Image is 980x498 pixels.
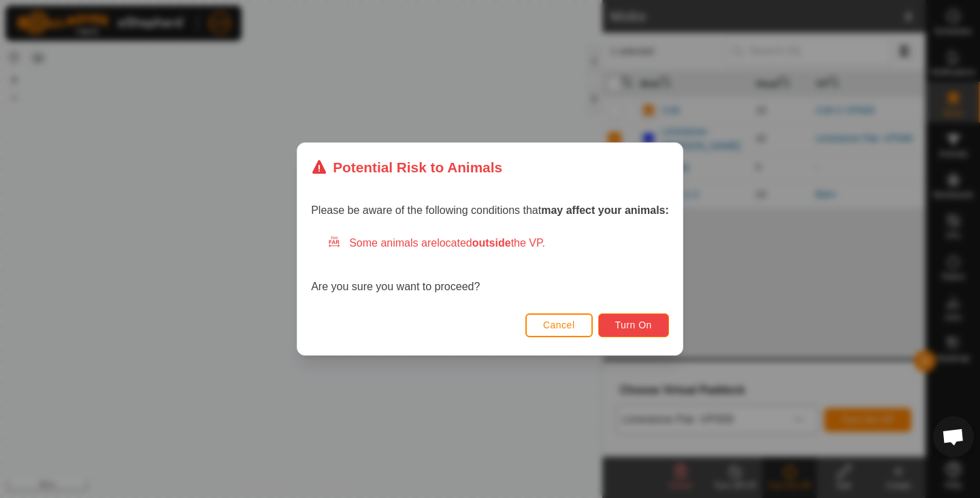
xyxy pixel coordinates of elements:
[541,204,669,216] strong: may affect your animals:
[437,237,545,249] span: located the VP.
[525,313,593,337] button: Cancel
[311,204,669,216] span: Please be aware of the following conditions that
[327,235,669,251] div: Some animals are
[311,157,502,178] div: Potential Risk to Animals
[543,320,575,330] span: Cancel
[933,416,974,457] a: Open chat
[472,237,511,249] strong: outside
[311,235,669,295] div: Are you sure you want to proceed?
[598,313,669,337] button: Turn On
[615,320,652,330] span: Turn On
